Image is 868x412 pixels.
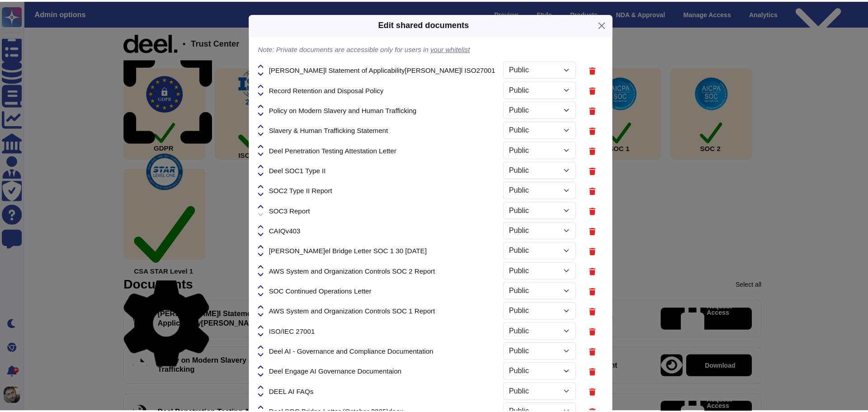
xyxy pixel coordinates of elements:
span: Policy on Modern Slavery and Human Trafficking [267,104,413,111]
span: SOC3 Report [267,204,307,211]
span: Deel Engage AI Governance Documentaion [267,363,398,370]
span: Deel SOC Bridge Letter (October 2025)docx [267,403,400,410]
button: Close [590,17,604,31]
span: Deel Penetration Testing Attestation Letter [267,144,393,151]
span: CAIQv403 [267,224,298,231]
span: Deel SOC1 Type II [267,164,323,171]
span: [PERSON_NAME]l Statement of Applicability[PERSON_NAME]l ISO27001 [267,65,491,71]
p: Note: Private documents are accessible only for users in [256,44,599,51]
a: your whitelist [427,43,467,51]
span: SOC2 Type II Report [267,184,330,191]
span: [PERSON_NAME]el Bridge Letter SOC 1 30 [DATE] [267,244,424,251]
span: SOC Continued Operations Letter [267,284,368,290]
span: ISO/IEC 27001 [267,323,312,330]
span: DEEL AI FAQs [267,383,311,390]
span: Slavery & Human Trafficking Statement [267,124,385,131]
span: Deel AI - Governance and Compliance Documentation [267,343,430,350]
span: Record Retention and Disposal Policy [267,85,381,91]
div: Edit shared documents [375,18,465,30]
span: AWS System and Organization Controls SOC 2 Report [267,264,432,270]
span: AWS System and Organization Controls SOC 1 Report [267,303,432,310]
